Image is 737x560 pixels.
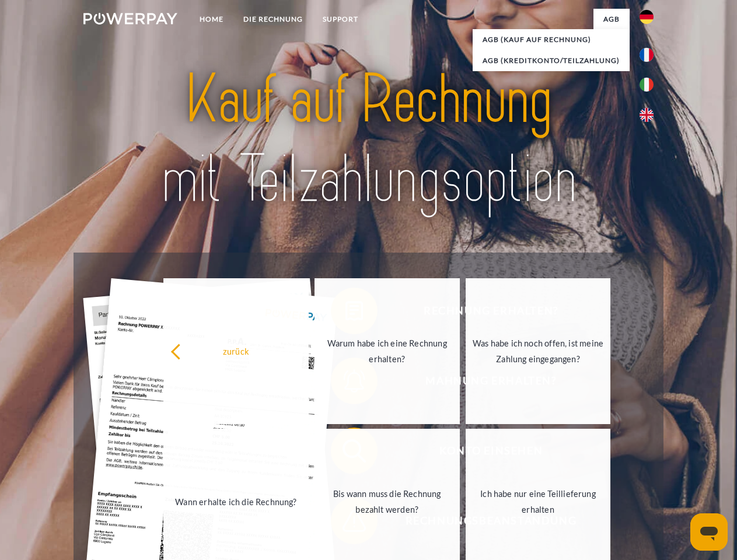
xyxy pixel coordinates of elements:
a: Home [190,9,233,30]
img: title-powerpay_de.svg [111,56,626,223]
a: Was habe ich noch offen, ist meine Zahlung eingegangen? [466,278,611,424]
img: de [640,10,654,24]
img: en [640,108,654,122]
a: AGB (Kauf auf Rechnung) [473,29,630,50]
a: DIE RECHNUNG [233,9,313,30]
div: Ich habe nur eine Teillieferung erhalten [473,486,604,517]
div: Wann erhalte ich die Rechnung? [170,494,302,509]
div: Warum habe ich eine Rechnung erhalten? [322,335,453,367]
div: Was habe ich noch offen, ist meine Zahlung eingegangen? [473,335,604,367]
a: AGB (Kreditkonto/Teilzahlung) [473,50,630,71]
a: SUPPORT [313,9,368,30]
img: fr [640,48,654,62]
div: zurück [170,343,302,359]
a: agb [593,9,630,30]
div: Bis wann muss die Rechnung bezahlt werden? [322,486,453,517]
img: it [640,78,654,92]
img: logo-powerpay-white.svg [83,13,177,24]
iframe: Schaltfläche zum Öffnen des Messaging-Fensters [690,513,728,551]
